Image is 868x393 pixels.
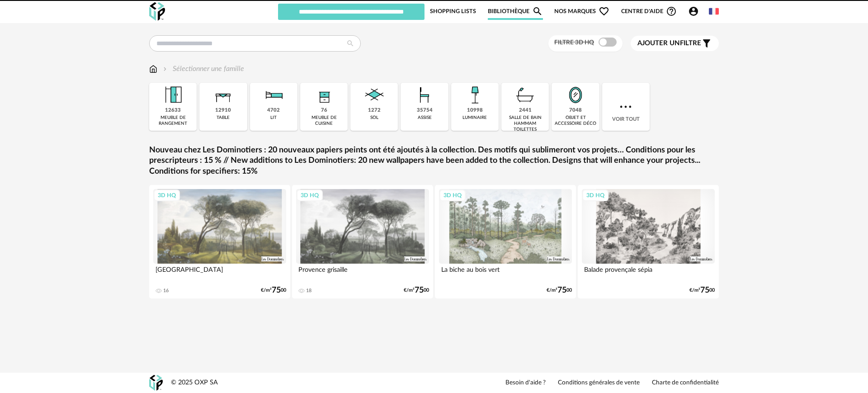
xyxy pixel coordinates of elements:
span: Magnify icon [532,6,543,17]
div: 4702 [267,107,280,114]
div: 3D HQ [154,189,180,201]
img: svg+xml;base64,PHN2ZyB3aWR0aD0iMTYiIGhlaWdodD0iMTYiIHZpZXdCb3g9IjAgMCAxNiAxNiIgZmlsbD0ibm9uZSIgeG... [161,64,169,74]
a: 3D HQ [GEOGRAPHIC_DATA] 16 €/m²7500 [149,185,290,298]
div: lit [270,115,277,121]
div: 12910 [215,107,231,114]
div: La biche au bois vert [439,264,572,282]
div: 18 [306,288,311,294]
div: €/m² 00 [261,287,286,294]
img: OXP [149,2,165,21]
span: Help Circle Outline icon [666,6,677,17]
div: 76 [321,107,327,114]
div: salle de bain hammam toilettes [504,115,546,133]
div: table [217,115,230,121]
div: [GEOGRAPHIC_DATA] [153,264,286,282]
div: 3D HQ [297,189,323,201]
a: 3D HQ Balade provençale sépia €/m²7500 [578,185,719,298]
img: Sol.png [362,83,387,107]
div: 2441 [519,107,532,114]
img: fr [709,6,719,16]
a: 3D HQ La biche au bois vert €/m²7500 [435,185,576,298]
div: Balade provençale sépia [582,264,715,282]
span: 75 [557,287,566,294]
img: Luminaire.png [462,83,487,107]
img: Rangement.png [312,83,336,107]
img: Salle%20de%20bain.png [513,83,538,107]
a: Besoin d'aide ? [505,379,546,387]
img: more.7b13dc1.svg [618,99,634,115]
img: Table.png [211,83,236,107]
a: Shopping Lists [430,3,476,20]
div: 10998 [467,107,483,114]
a: Conditions générales de vente [558,379,640,387]
span: Heart Outline icon [599,6,609,17]
span: Filter icon [701,38,712,49]
div: 3D HQ [439,189,466,201]
div: 7048 [569,107,582,114]
a: BibliothèqueMagnify icon [488,3,543,20]
span: filtre [637,39,701,48]
img: Meuble%20de%20rangement.png [161,83,185,107]
img: Assise.png [412,83,437,107]
span: 75 [700,287,709,294]
div: €/m² 00 [689,287,715,294]
span: Account Circle icon [688,6,703,17]
div: meuble de rangement [152,115,194,127]
span: 75 [272,287,281,294]
span: 75 [415,287,424,294]
div: Voir tout [602,83,650,131]
div: 16 [163,288,169,294]
span: Ajouter un [637,40,680,47]
div: 3D HQ [582,189,609,201]
a: 3D HQ Provence grisaille 18 €/m²7500 [292,185,433,298]
div: assise [418,115,432,121]
img: svg+xml;base64,PHN2ZyB3aWR0aD0iMTYiIGhlaWdodD0iMTciIHZpZXdCb3g9IjAgMCAxNiAxNyIgZmlsbD0ibm9uZSIgeG... [149,64,157,74]
div: 12633 [165,107,181,114]
div: 1272 [368,107,381,114]
div: luminaire [462,115,487,121]
div: Sélectionner une famille [161,64,244,74]
div: meuble de cuisine [303,115,345,127]
span: Account Circle icon [688,6,699,17]
a: Nouveau chez Les Dominotiers : 20 nouveaux papiers peints ont été ajoutés à la collection. Des mo... [149,145,719,177]
span: Nos marques [554,3,609,20]
button: Ajouter unfiltre Filter icon [631,36,719,51]
div: 35754 [417,107,433,114]
div: objet et accessoire déco [554,115,596,127]
div: €/m² 00 [547,287,572,294]
div: sol [370,115,378,121]
img: Miroir.png [563,83,588,107]
span: Filtre 3D HQ [554,39,594,46]
img: Literie.png [261,83,286,107]
div: €/m² 00 [404,287,429,294]
div: Provence grisaille [296,264,429,282]
div: © 2025 OXP SA [171,379,218,387]
span: Centre d'aideHelp Circle Outline icon [621,6,677,17]
img: OXP [149,375,163,391]
a: Charte de confidentialité [652,379,719,387]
